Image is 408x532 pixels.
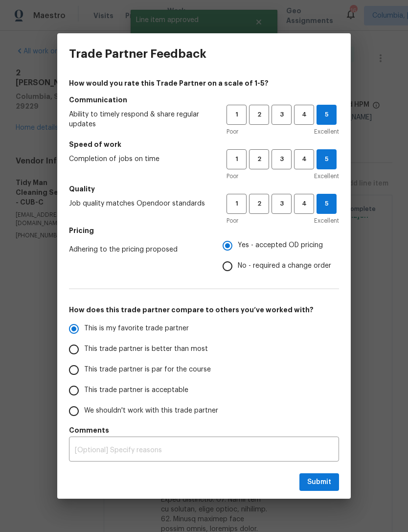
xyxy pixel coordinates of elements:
[272,154,291,165] span: 3
[294,105,314,125] button: 4
[227,109,246,120] span: 1
[69,110,211,129] span: Ability to timely respond & share regular updates
[272,149,292,169] button: 3
[227,105,247,125] button: 1
[84,344,208,354] span: This trade partner is better than most
[317,198,336,209] span: 5
[84,385,188,395] span: This trade partner is acceptable
[84,324,189,334] span: This is my favorite trade partner
[249,149,269,169] button: 2
[317,105,337,125] button: 5
[294,149,314,169] button: 4
[227,149,247,169] button: 1
[249,105,269,125] button: 2
[227,171,238,181] span: Poor
[84,365,211,375] span: This trade partner is par for the course
[69,154,211,164] span: Completion of jobs on time
[227,198,246,209] span: 1
[238,240,323,251] span: Yes - accepted OD pricing
[223,235,339,277] div: Pricing
[317,109,336,120] span: 5
[69,245,207,254] span: Adhering to the pricing proposed
[69,139,339,149] h5: Speed of work
[69,226,339,235] h5: Pricing
[314,216,339,226] span: Excellent
[295,154,313,165] span: 4
[69,425,339,435] h5: Comments
[69,95,339,105] h5: Communication
[272,109,291,120] span: 3
[317,149,337,169] button: 5
[295,109,313,120] span: 4
[227,127,238,137] span: Poor
[69,199,211,208] span: Job quality matches Opendoor standards
[317,154,336,165] span: 5
[250,198,268,209] span: 2
[250,154,268,165] span: 2
[227,216,238,226] span: Poor
[314,127,339,137] span: Excellent
[272,198,291,209] span: 3
[307,476,331,488] span: Submit
[314,171,339,181] span: Excellent
[69,78,339,88] h4: How would you rate this Trade Partner on a scale of 1-5?
[69,184,339,194] h5: Quality
[249,194,269,214] button: 2
[227,154,246,165] span: 1
[69,305,339,315] h5: How does this trade partner compare to others you’ve worked with?
[238,261,331,271] span: No - required a change order
[299,473,339,491] button: Submit
[294,194,314,214] button: 4
[250,109,268,120] span: 2
[272,194,292,214] button: 3
[295,198,313,209] span: 4
[272,105,292,125] button: 3
[84,406,218,416] span: We shouldn't work with this trade partner
[69,319,339,421] div: How does this trade partner compare to others you’ve worked with?
[227,194,247,214] button: 1
[317,194,337,214] button: 5
[69,47,206,61] h3: Trade Partner Feedback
